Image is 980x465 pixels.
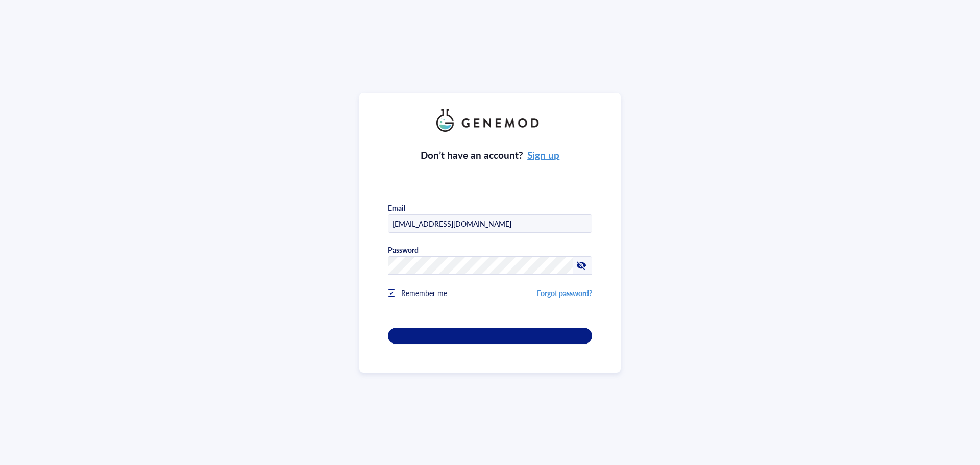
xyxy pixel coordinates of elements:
div: Email [388,203,405,212]
div: Don’t have an account? [421,148,560,162]
a: Forgot password? [537,288,592,298]
img: genemod_logo_light-BcqUzbGq.png [436,109,544,132]
div: Password [388,245,419,254]
span: Remember me [401,288,447,298]
a: Sign up [527,148,559,162]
